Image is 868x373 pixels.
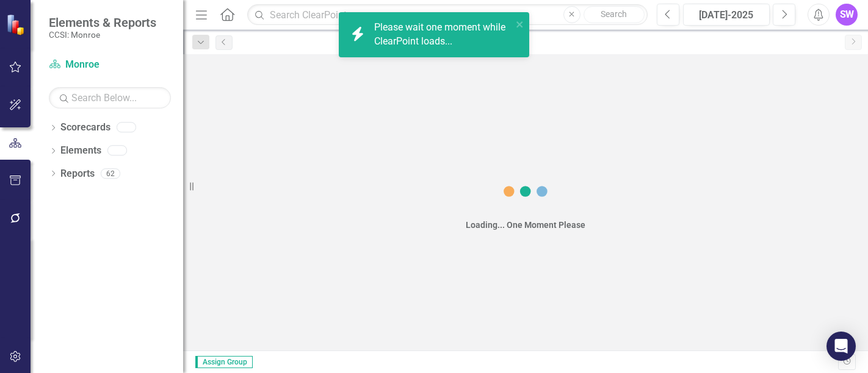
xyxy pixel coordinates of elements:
div: Please wait one moment while ClearPoint loads... [374,21,512,49]
button: close [516,17,524,31]
div: Open Intercom Messenger [826,332,856,361]
div: 62 [101,168,120,179]
img: ClearPoint Strategy [6,13,27,35]
a: Reports [60,167,95,181]
a: Scorecards [60,121,110,135]
span: Search [601,9,627,19]
span: Elements & Reports [49,15,156,30]
span: Assign Group [195,356,253,368]
div: [DATE]-2025 [687,8,765,23]
div: Loading... One Moment Please [466,219,585,231]
button: [DATE]-2025 [683,4,770,26]
a: Elements [60,144,101,158]
button: SW [836,4,858,26]
small: CCSI: Monroe [49,30,156,40]
input: Search ClearPoint... [247,4,648,26]
input: Search Below... [49,87,171,108]
a: Monroe [49,58,171,72]
button: Search [584,6,645,23]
